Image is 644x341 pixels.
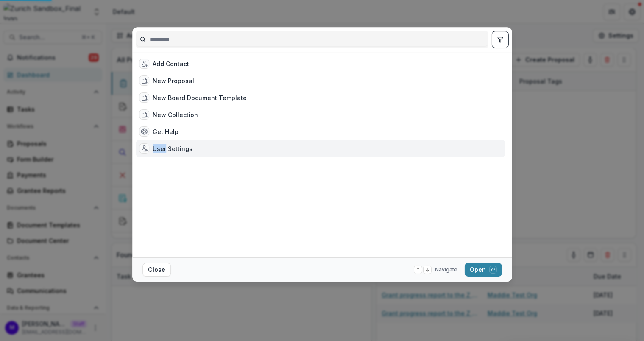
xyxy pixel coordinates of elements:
div: New Collection [153,110,198,119]
button: toggle filters [491,31,508,48]
div: Get Help [153,127,178,136]
span: Navigate [435,266,457,274]
div: New Proposal [153,76,194,85]
div: Add Contact [153,59,189,68]
button: Close [142,263,171,277]
div: New Board Document Template [153,93,247,102]
button: Open [464,263,502,277]
div: User Settings [153,144,192,153]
